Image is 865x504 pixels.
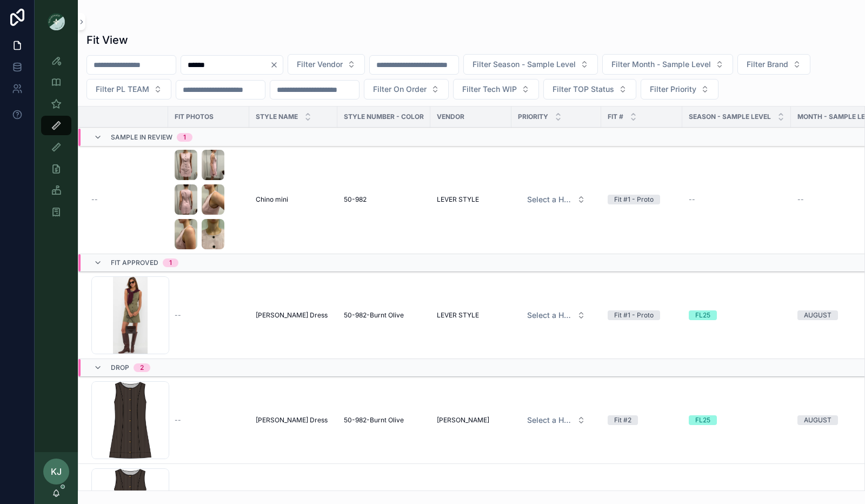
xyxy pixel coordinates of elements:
[344,195,367,204] span: 50-982
[364,79,449,100] button: Select Button
[747,59,788,70] span: Filter Brand
[543,79,636,100] button: Select Button
[48,13,65,30] img: App logo
[608,195,676,204] a: Fit #1 - Proto
[518,189,595,210] a: Select Button
[344,416,404,425] span: 50-982-Burnt Olive
[518,410,594,430] button: Select Button
[689,195,784,204] a: --
[111,363,129,372] span: Drop
[437,112,464,121] span: Vendor
[256,195,288,204] span: Chino mini
[462,84,517,95] span: Filter Tech WIP
[518,410,595,430] a: Select Button
[602,54,733,75] button: Select Button
[35,43,78,236] div: scrollable content
[344,195,424,204] a: 50-982
[175,416,181,425] span: --
[804,415,831,425] div: AUGUST
[689,310,784,320] a: FL25
[689,415,784,425] a: FL25
[614,310,654,320] div: Fit #1 - Proto
[641,79,718,100] button: Select Button
[175,150,197,180] img: BC6FF561-0760-40EC-9D33-2D6A734A4C7C_4_5005_c.jpeg
[111,133,172,142] span: Sample In Review
[344,112,424,121] span: Style Number - Color
[437,416,489,425] span: [PERSON_NAME]
[518,306,594,325] button: Select Button
[437,311,479,320] span: LEVER STYLE
[256,416,328,425] span: [PERSON_NAME] Dress
[437,195,479,204] span: LEVER STYLE
[608,310,676,320] a: Fit #1 - Proto
[256,416,331,425] a: [PERSON_NAME] Dress
[650,84,696,95] span: Filter Priority
[737,54,810,75] button: Select Button
[86,32,128,48] h1: Fit View
[175,184,197,215] img: 24451D5C-1FFC-4368-BF64-4B57D51DD8BC_4_5005_c.jpeg
[473,59,576,70] span: Filter Season - Sample Level
[689,112,771,121] span: Season - Sample Level
[256,195,331,204] a: Chino mini
[527,310,573,321] span: Select a HP FIT LEVEL
[614,415,631,425] div: Fit #2
[256,112,298,121] span: STYLE NAME
[202,219,224,249] img: 20774168-EE1F-4354-9272-99EAC0959E0E_4_5005_c.jpeg
[611,59,711,70] span: Filter Month - Sample Level
[297,59,343,70] span: Filter Vendor
[437,311,505,320] a: LEVER STYLE
[437,416,505,425] a: [PERSON_NAME]
[175,416,243,425] a: --
[804,310,831,320] div: AUGUST
[695,415,710,425] div: FL25
[91,195,98,204] span: --
[86,79,171,100] button: Select Button
[518,112,548,121] span: PRIORITY
[344,416,424,425] a: 50-982-Burnt Olive
[608,415,676,425] a: Fit #2
[553,84,614,95] span: Filter TOP Status
[91,195,162,204] a: --
[797,195,804,204] span: --
[689,195,695,204] span: --
[183,133,186,142] div: 1
[344,311,404,320] span: 50-982-Burnt Olive
[175,112,214,121] span: Fit Photos
[175,311,243,320] a: --
[373,84,427,95] span: Filter On Order
[256,311,328,320] span: [PERSON_NAME] Dress
[344,311,424,320] a: 50-982-Burnt Olive
[202,184,224,215] img: 9A10D04F-2808-41D5-87F2-D6944690ABD3_4_5005_c.jpeg
[608,112,623,121] span: Fit #
[175,219,197,249] img: 16EDB0F9-7323-4BB2-B7B3-4D0D205DD4D9_4_5005_c.jpeg
[453,79,539,100] button: Select Button
[614,195,654,204] div: Fit #1 - Proto
[51,465,62,478] span: KJ
[169,258,172,267] div: 1
[96,84,149,95] span: Filter PL TEAM
[518,190,594,209] button: Select Button
[175,150,243,249] a: BC6FF561-0760-40EC-9D33-2D6A734A4C7C_4_5005_c.jpeg9D69AE74-6E4C-4652-91CB-E33E3F788B09_4_5005_c.j...
[463,54,598,75] button: Select Button
[518,305,595,326] a: Select Button
[288,54,365,75] button: Select Button
[437,195,505,204] a: LEVER STYLE
[202,150,224,180] img: 9D69AE74-6E4C-4652-91CB-E33E3F788B09_4_5005_c.jpeg
[527,415,573,426] span: Select a HP FIT LEVEL
[695,310,710,320] div: FL25
[270,61,283,69] button: Clear
[175,311,181,320] span: --
[111,258,158,267] span: Fit Approved
[527,194,573,205] span: Select a HP FIT LEVEL
[140,363,144,372] div: 2
[256,311,331,320] a: [PERSON_NAME] Dress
